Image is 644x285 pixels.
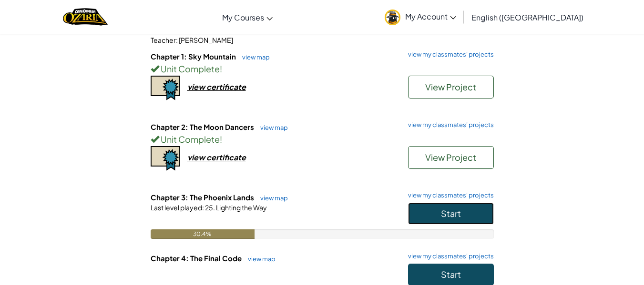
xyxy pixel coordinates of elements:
[215,203,267,212] span: Lighting the Way
[467,4,588,30] a: English ([GEOGRAPHIC_DATA])
[204,203,215,212] span: 25.
[403,122,494,128] a: view my classmates' projects
[385,10,400,25] img: avatar
[256,194,288,202] a: view map
[187,82,246,92] div: view certificate
[425,81,476,92] span: View Project
[187,152,246,162] div: view certificate
[63,7,107,27] img: Home
[151,36,176,44] span: Teacher
[403,253,494,259] a: view my classmates' projects
[222,12,264,22] span: My Courses
[243,255,276,263] a: view map
[408,203,494,225] button: Start
[151,76,180,100] img: certificate-icon.png
[425,152,476,163] span: View Project
[178,36,233,44] span: [PERSON_NAME]
[151,229,255,239] div: 30.4%
[151,52,237,61] span: Chapter 1: Sky Mountain
[441,208,461,219] span: Start
[403,192,494,198] a: view my classmates' projects
[380,2,461,32] a: My Account
[237,53,270,61] a: view map
[405,11,456,21] span: My Account
[151,122,256,131] span: Chapter 2: The Moon Dancers
[151,193,256,202] span: Chapter 3: The Phoenix Lands
[159,134,220,145] span: Unit Complete
[159,63,220,74] span: Unit Complete
[471,12,583,22] span: English ([GEOGRAPHIC_DATA])
[151,254,243,263] span: Chapter 4: The Final Code
[408,146,494,169] button: View Project
[220,134,222,145] span: !
[220,63,222,74] span: !
[151,152,246,162] a: view certificate
[151,82,246,92] a: view certificate
[202,203,204,212] span: :
[63,7,107,27] a: Ozaria by CodeCombat logo
[256,124,288,131] a: view map
[176,36,178,44] span: :
[151,146,180,171] img: certificate-icon.png
[441,269,461,280] span: Start
[408,76,494,98] button: View Project
[403,51,494,58] a: view my classmates' projects
[217,4,277,30] a: My Courses
[151,203,202,212] span: Last level played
